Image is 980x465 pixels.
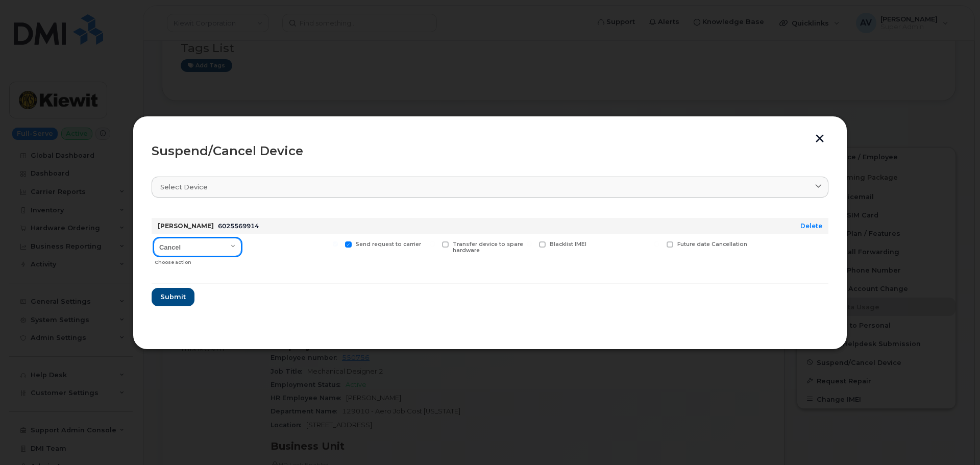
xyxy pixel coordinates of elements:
input: Blacklist IMEI [527,241,532,247]
input: Transfer device to spare hardware [430,241,435,247]
input: Send request to carrier [333,241,338,247]
div: Suspend/Cancel Device [152,145,828,157]
span: Select device [160,182,208,192]
button: Submit [152,288,194,306]
span: Submit [160,292,186,302]
div: Choose action [155,254,241,266]
span: Send request to carrier [356,241,421,248]
strong: [PERSON_NAME] [158,222,214,230]
span: Transfer device to spare hardware [453,241,523,254]
a: Delete [800,222,822,230]
span: Future date Cancellation [677,241,747,248]
span: Blacklist IMEI [550,241,586,248]
iframe: Messenger Launcher [936,421,972,457]
a: Select device [152,177,828,198]
span: 6025569914 [218,222,259,230]
input: Future date Cancellation [654,241,659,247]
